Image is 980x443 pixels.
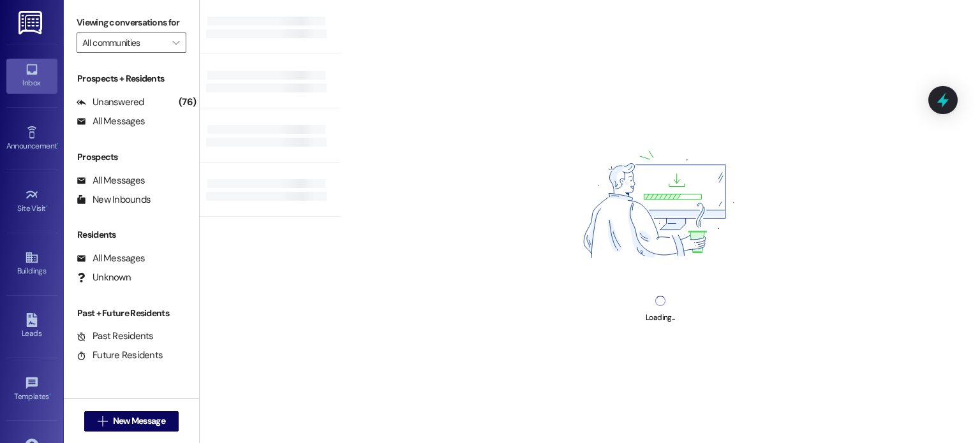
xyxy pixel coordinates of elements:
i:  [98,416,107,426]
div: Loading... [646,311,674,324]
a: Templates • [6,372,57,407]
div: Past + Future Residents [64,307,199,320]
span: • [46,202,48,211]
div: All Messages [77,174,145,187]
div: Unanswered [77,96,144,109]
div: Unknown [77,271,131,284]
div: All Messages [77,252,145,265]
i:  [172,38,179,48]
a: Buildings [6,247,57,281]
a: Inbox [6,59,57,93]
div: Residents [64,228,199,242]
button: New Message [84,411,179,432]
label: Viewing conversations for [77,13,186,33]
span: New Message [113,414,165,428]
div: All Messages [77,115,145,128]
div: (76) [175,92,199,112]
div: Prospects [64,150,199,164]
input: All communities [82,33,166,53]
span: • [57,140,59,149]
div: Future Residents [77,349,163,362]
div: Prospects + Residents [64,72,199,85]
div: New Inbounds [77,193,151,207]
a: Leads [6,309,57,344]
a: Site Visit • [6,184,57,219]
span: • [49,390,51,399]
img: ResiDesk Logo [19,11,45,34]
div: Past Residents [77,330,154,343]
